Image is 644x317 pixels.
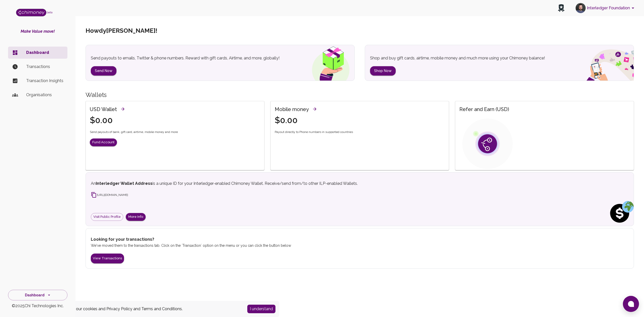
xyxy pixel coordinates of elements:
[8,290,67,301] button: Dashboard
[303,43,354,81] img: gift box
[96,181,152,186] strong: Interledger Wallet Address
[141,306,182,311] a: Terms and Conditions
[16,9,46,16] img: Logo
[90,105,117,113] h6: USD Wallet
[574,2,638,15] button: account of current user
[6,306,240,312] div: By using this site, you are agreeing to our cookies and and .
[91,237,154,242] strong: Looking for your transactions?
[26,64,63,70] p: Transactions
[106,306,132,311] a: Privacy Policy
[275,130,353,135] span: Payout directly to Phone numbers in supported countries
[26,78,63,84] p: Transaction Insights
[311,105,318,113] button: View all wallets and manage thresholds
[91,193,128,197] span: [URL][DOMAIN_NAME]
[370,66,396,76] button: Shop Now
[247,305,275,313] button: Accept cookies
[609,201,634,226] img: social spend
[576,3,586,13] img: avatar
[91,243,291,248] span: We've moved them to the transactions tab. Click on the `Transaction` option on the menu or you ca...
[26,50,63,56] p: Dashboard
[573,44,634,81] img: social spend
[119,105,127,113] button: View all wallets and manage thresholds
[47,11,53,14] span: beta
[370,55,586,61] p: Shop and buy gift cards, airtime, mobile money and much more using your Chimoney balance!
[91,55,306,61] p: Send payouts to emails, Twitter & phone numbers. Reward with gift cards, Airtime, and more, globa...
[462,119,513,169] img: public
[623,296,639,312] button: Open chat window
[275,105,309,113] h6: Mobile money
[126,213,146,221] button: More Info
[90,138,117,146] button: Fund Account
[91,213,123,221] a: Visit Public Profile
[459,105,509,113] h6: Refer and Earn (USD)
[91,181,539,187] p: An is a unique ID for your Interledger-enabled Chimoney Wallet. Receive/send from/to other ILP-en...
[86,27,157,35] h5: Howdy [PERSON_NAME] !
[91,66,116,76] button: Send Now
[90,130,178,135] span: Send payouts of bank, gift card, airtime, mobile money and more
[26,92,63,98] p: Organisations
[91,254,124,263] button: View Transactions
[275,115,318,126] h4: $0.00
[90,115,127,126] h4: $0.00
[86,91,634,99] h5: Wallets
